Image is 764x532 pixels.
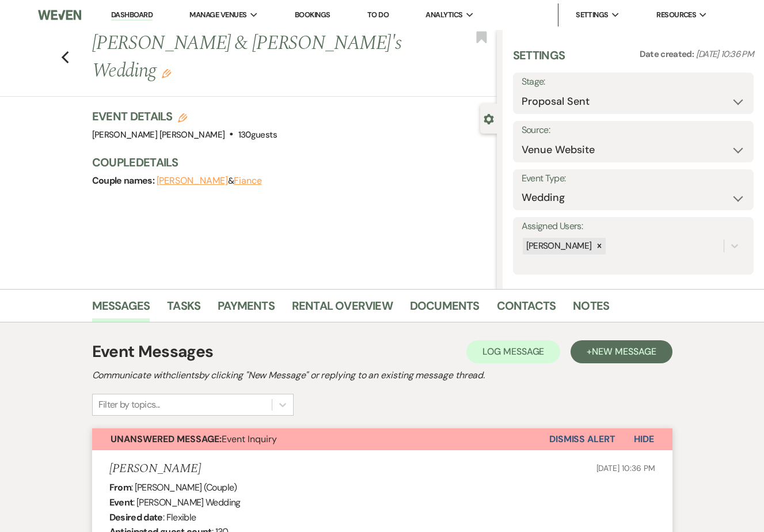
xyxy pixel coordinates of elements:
a: Dashboard [111,10,153,21]
span: New Message [592,345,656,358]
button: Close lead details [484,113,494,124]
h2: Communicate with clients by clicking "New Message" or replying to an existing message thread. [92,368,672,382]
span: & [157,175,262,187]
span: Couple names: [92,174,157,187]
span: Event Inquiry [111,433,277,445]
img: Weven Logo [38,3,81,27]
a: Messages [92,297,150,322]
span: Settings [576,9,609,21]
h1: Event Messages [92,340,214,364]
span: Analytics [425,9,462,21]
span: Log Message [482,345,544,358]
label: Stage: [522,74,745,90]
a: Bookings [295,10,330,20]
span: [DATE] 10:36 PM [696,48,754,60]
button: +New Message [571,340,672,363]
a: Notes [573,297,609,322]
b: Event [109,496,134,508]
a: To Do [367,10,389,20]
h5: [PERSON_NAME] [109,462,201,476]
span: Date created: [640,48,696,60]
a: Documents [410,297,480,322]
span: Manage Venues [189,9,246,21]
div: Filter by topics... [98,398,160,412]
label: Source: [522,122,745,139]
label: Event Type: [522,170,745,187]
span: [PERSON_NAME] [PERSON_NAME] [92,129,225,140]
b: From [109,481,131,493]
span: [DATE] 10:36 PM [596,463,655,473]
button: Edit [162,68,171,78]
button: Dismiss Alert [549,428,615,450]
span: Hide [634,433,654,445]
h3: Event Details [92,108,277,124]
span: 130 guests [238,129,277,140]
a: Contacts [497,297,556,322]
a: Payments [218,297,275,322]
button: Fiance [234,176,262,185]
span: Resources [656,9,696,21]
h1: [PERSON_NAME] & [PERSON_NAME]'s Wedding [92,30,411,85]
h3: Settings [513,47,565,73]
button: Unanswered Message:Event Inquiry [92,428,549,450]
h3: Couple Details [92,154,485,170]
div: [PERSON_NAME] [523,238,594,254]
a: Tasks [167,297,200,322]
button: [PERSON_NAME] [157,176,228,185]
button: Log Message [466,340,560,363]
button: Hide [615,428,672,450]
strong: Unanswered Message: [111,433,222,445]
label: Assigned Users: [522,218,745,235]
b: Desired date [109,511,163,523]
a: Rental Overview [292,297,393,322]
